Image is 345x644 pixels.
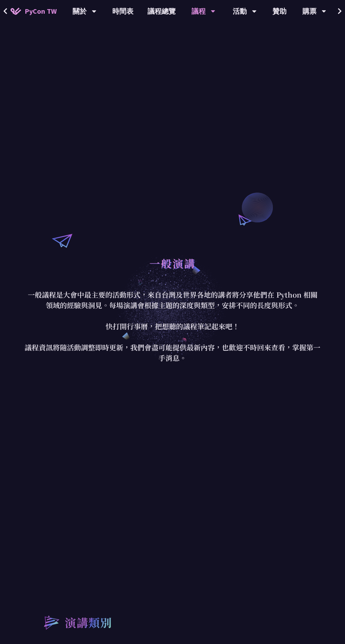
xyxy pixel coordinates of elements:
h2: 演講類別 [65,614,112,631]
h1: 一般演講 [149,253,196,274]
span: PyCon TW [25,6,57,17]
p: 一般議程是大會中最主要的活動形式，來自台灣及世界各地的講者將分享他們在 Python 相關領域的經驗與洞見。每場演講會根據主題的深度與類型，安排不同的長度與形式。 快打開行事曆，把想聽的議程筆記... [25,290,320,363]
a: PyCon TW [4,2,64,20]
img: Home icon of PyCon TW 2025 [11,8,21,15]
img: heading-bullet [37,609,65,636]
